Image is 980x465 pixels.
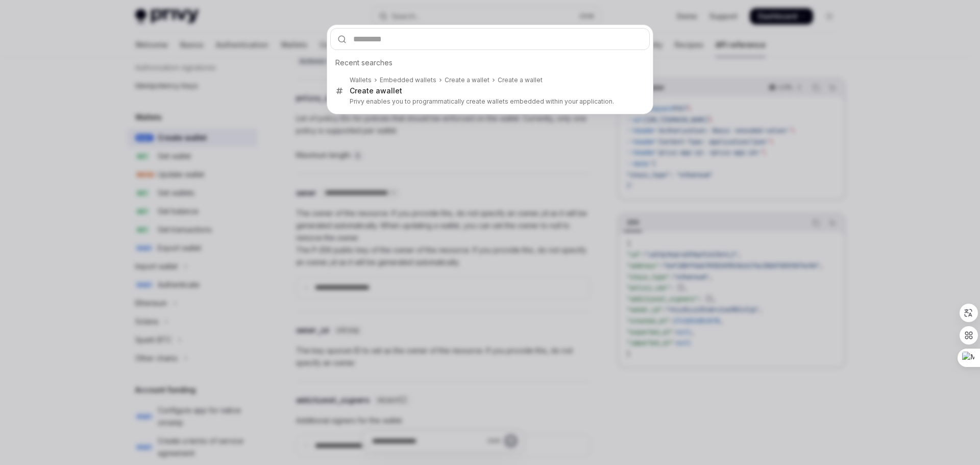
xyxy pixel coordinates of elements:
[445,76,489,84] div: Create a wallet
[350,97,628,106] p: Privy enables you to programmatically create wallets embedded within your application.
[335,58,393,68] span: Recent searches
[498,76,543,84] div: Create a wallet
[350,76,372,84] div: Wallets
[350,86,402,95] div: Create a
[380,86,402,95] b: wallet
[380,76,436,84] div: Embedded wallets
